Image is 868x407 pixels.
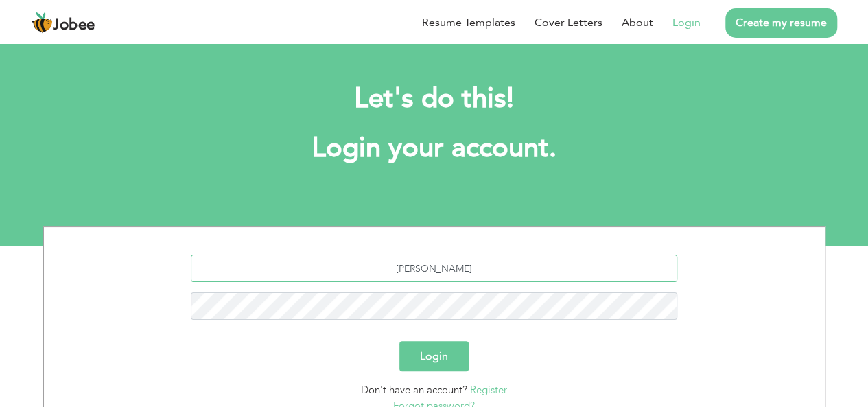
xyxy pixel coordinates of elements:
[470,383,507,397] a: Register
[622,14,653,31] a: About
[53,18,95,33] span: Jobee
[672,14,701,31] a: Login
[535,14,602,31] a: Cover Letters
[31,12,95,34] a: Jobee
[64,130,805,166] h1: Login your account.
[725,8,837,38] a: Create my resume
[399,341,469,371] button: Login
[31,12,53,34] img: jobee.io
[191,255,677,282] input: Email
[64,81,805,117] h2: Let's do this!
[422,14,515,31] a: Resume Templates
[361,383,467,397] span: Don't have an account?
